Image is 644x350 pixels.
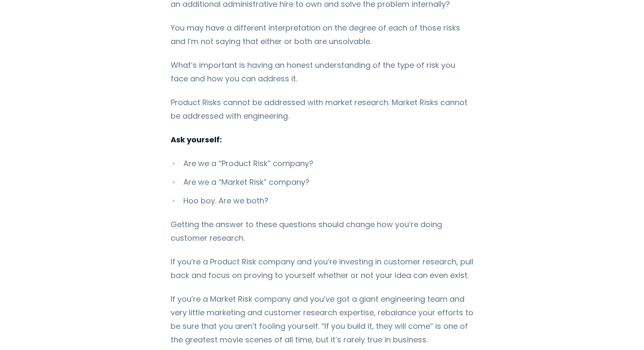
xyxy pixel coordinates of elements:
[171,134,222,145] strong: Ask yourself:
[171,292,473,347] p: If you’re a Market Risk company and you’ve got a giant engineering team and very little marketing...
[171,96,473,123] p: Product Risks cannot be addressed with market research. Market Risks cannot be addressed with eng...
[171,58,473,86] p: What’s important is having an honest understanding of the type of risk you face and how you can a...
[171,175,473,189] li: Are we a “Market Risk” company?
[171,157,473,170] li: Are we a “Product Risk” company?
[171,255,473,282] p: If you’re a Product Risk company and you’re investing in customer research, pull back and focus o...
[171,218,473,245] p: Getting the answer to these questions should change how you’re doing customer research.
[171,194,473,208] li: Hoo boy. Are we both?
[171,21,473,48] p: You may have a different interpretation on the degree of each of those risks and I’m not saying t...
